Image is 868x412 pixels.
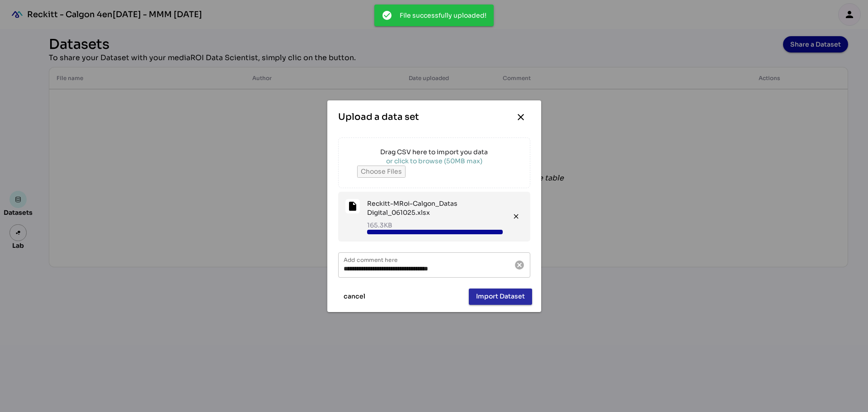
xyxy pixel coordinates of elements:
[357,147,511,156] div: Drag CSV here to import you data
[367,221,392,230] div: 165.3KB
[336,289,373,305] button: cancel
[357,156,511,166] div: or click to browse (50MB max)
[382,10,392,21] i: check_circle
[476,291,525,302] span: Import Dataset
[400,7,486,24] div: File successfully uploaded!
[367,199,503,217] div: Reckitt-MRoi-Calgon_Datas Digital_061025.xlsx
[344,252,509,278] input: Add comment here
[515,112,526,123] i: close
[338,111,419,123] div: Upload a data set
[512,213,520,220] i: close
[345,199,360,213] i: insert_drive_file
[514,260,525,270] i: Clear
[344,291,365,302] span: cancel
[469,289,532,305] button: Import Dataset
